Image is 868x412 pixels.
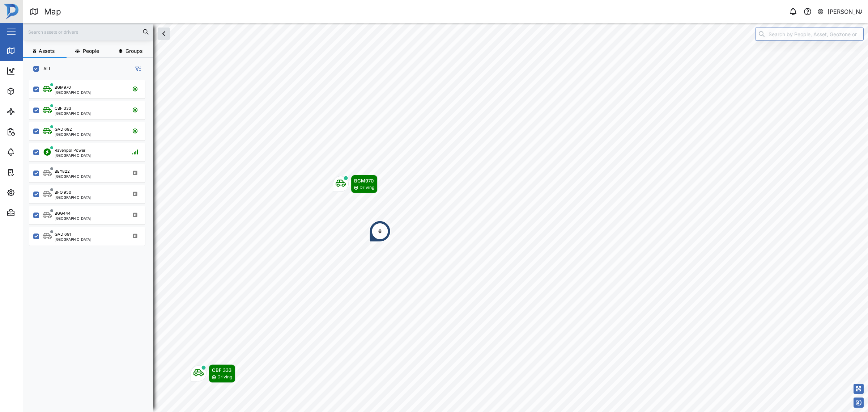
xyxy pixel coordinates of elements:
[55,231,71,237] div: GAD 691
[755,28,864,41] input: Search by People, Asset, Geozone or Place
[83,49,99,54] span: People
[4,4,20,20] img: Main Logo
[55,154,92,157] div: [GEOGRAPHIC_DATA]
[55,175,92,178] div: [GEOGRAPHIC_DATA]
[39,49,55,54] span: Assets
[359,184,374,191] div: Driving
[55,112,92,115] div: [GEOGRAPHIC_DATA]
[19,128,43,136] div: Reports
[369,220,391,242] div: Map marker
[55,168,70,175] div: BEY822
[19,67,51,75] div: Dashboard
[44,5,61,18] div: Map
[55,196,92,199] div: [GEOGRAPHIC_DATA]
[817,7,862,17] button: [PERSON_NAME]
[19,108,36,115] div: Sites
[125,49,142,54] span: Groups
[55,210,71,216] div: BGG444
[19,87,41,95] div: Assets
[217,374,232,381] div: Driving
[55,189,71,196] div: BFQ 950
[55,216,92,220] div: [GEOGRAPHIC_DATA]
[19,209,40,217] div: Admin
[55,237,92,241] div: [GEOGRAPHIC_DATA]
[39,66,51,72] label: ALL
[55,105,71,112] div: CBF 333
[212,366,232,374] div: CBF 333
[378,227,382,235] div: 6
[55,133,92,136] div: [GEOGRAPHIC_DATA]
[191,364,235,383] div: Map marker
[19,148,41,156] div: Alarms
[333,175,378,193] div: Map marker
[19,189,44,197] div: Settings
[55,126,72,133] div: GAD 692
[354,177,374,184] div: BGM970
[55,91,92,94] div: [GEOGRAPHIC_DATA]
[19,47,35,55] div: Map
[827,7,862,16] div: [PERSON_NAME]
[29,77,153,407] div: grid
[27,26,149,37] input: Search assets or drivers
[55,147,85,154] div: Ravenpol Power
[55,84,71,91] div: BGM970
[19,168,39,176] div: Tasks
